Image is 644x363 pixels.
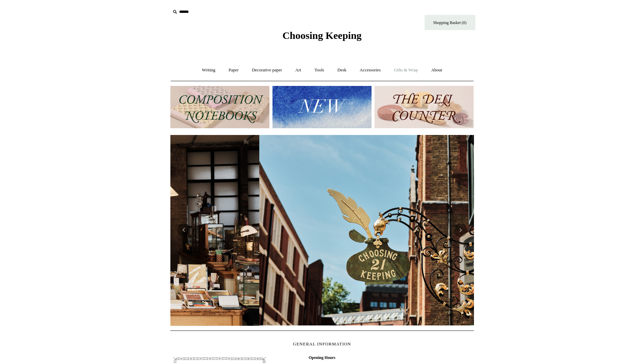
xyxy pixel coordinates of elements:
button: Page 2 [319,324,326,325]
b: Opening Hours [309,355,335,360]
span: GENERAL INFORMATION [293,341,351,346]
button: Page 1 [309,324,315,325]
a: About [425,61,448,79]
a: Art [289,61,307,79]
span: Choosing Keeping [282,30,361,41]
button: Next [454,223,467,237]
a: Desk [331,61,353,79]
a: Gifts & Wrap [388,61,424,79]
img: Copyright Choosing Keeping 20190711 LS Homepage 7.jpg__PID:4c49fdcc-9d5f-40e8-9753-f5038b35abb7 [259,135,563,326]
a: Tools [308,61,330,79]
img: The Deli Counter [375,86,474,128]
a: Writing [196,61,221,79]
img: New.jpg__PID:f73bdf93-380a-4a35-bcfe-7823039498e1 [272,86,372,128]
img: 202302 Composition ledgers.jpg__PID:69722ee6-fa44-49dd-a067-31375e5d54ec [170,86,269,128]
button: Previous [177,223,191,237]
a: Shopping Basket (0) [425,15,475,30]
a: Paper [222,61,245,79]
button: Page 3 [329,324,336,325]
a: Choosing Keeping [282,35,361,40]
a: Decorative paper [246,61,288,79]
a: Accessories [354,61,387,79]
